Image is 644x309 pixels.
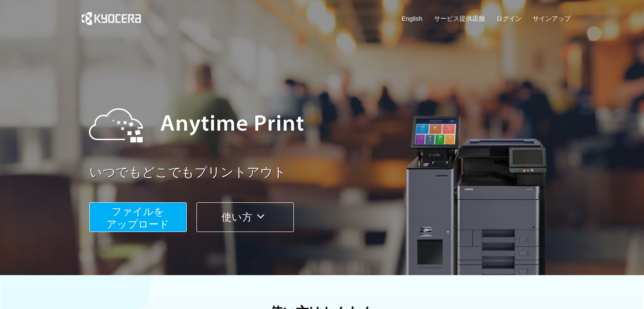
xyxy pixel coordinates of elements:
[434,14,485,23] a: サービス提供店舗
[89,202,187,232] button: ファイルを​​アップロード
[496,14,522,23] a: ログイン
[402,14,423,23] a: English
[533,14,571,23] a: サインアップ
[89,163,576,182] a: いつでもどこでもプリントアウト
[106,206,169,230] span: ファイルを ​​アップロード
[196,202,294,232] button: 使い方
